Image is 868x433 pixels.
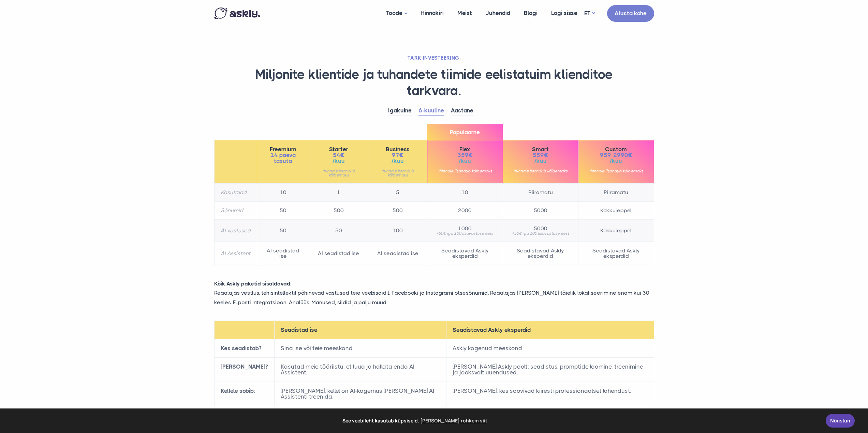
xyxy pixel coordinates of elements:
[427,242,503,265] td: Seadistavad Askly eksperdid
[274,339,446,357] td: Sina ise või teie meeskond
[578,202,654,220] td: Kokkuleppel
[427,184,503,202] td: 10
[509,231,572,235] small: +50€ iga 100 lisavastuse eest
[309,220,368,242] td: 50
[214,7,260,19] img: Askly
[263,146,303,152] span: Freemium
[214,242,257,265] th: AI Assistent
[214,357,274,382] th: [PERSON_NAME]?
[427,202,503,220] td: 2000
[503,242,578,265] td: Seadistavad Askly eksperdid
[433,226,496,231] span: 1000
[274,321,446,339] th: Seadistad ise
[433,169,496,173] small: *hinnale lisandub käibemaks
[368,242,427,265] td: AI seadistad ise
[446,339,654,357] td: Askly kogenud meeskond
[368,220,427,242] td: 100
[309,184,368,202] td: 1
[315,169,362,177] small: *hinnale lisandub käibemaks
[584,9,595,18] a: ET
[257,202,309,220] td: 50
[214,184,257,202] th: Kasutajad
[433,158,496,164] span: /kuu
[418,106,444,116] a: 6-kuuline
[274,382,446,406] td: [PERSON_NAME], kellel on AI-kogemus [PERSON_NAME] AI Assistenti treenida.
[509,226,572,231] span: 5000
[578,184,654,202] td: Piiramatu
[368,184,427,202] td: 5
[214,382,274,406] th: Kellele sobib:
[585,228,647,233] span: Kokkuleppel
[214,202,257,220] th: Sõnumid
[315,152,362,158] span: 54€
[585,169,647,173] small: *hinnale lisandub käibemaks
[585,146,647,152] span: Custom
[509,146,572,152] span: Smart
[433,231,496,235] small: +50€ iga 100 lisavastuse eest
[509,158,572,164] span: /kuu
[374,152,421,158] span: 97€
[374,169,421,177] small: *hinnale lisandub käibemaks
[826,414,855,428] a: Nõustun
[509,152,572,158] span: 559€
[503,202,578,220] td: 5000
[585,158,647,164] span: /kuu
[446,321,654,339] th: Seadistavad Askly eksperdid
[309,202,368,220] td: 500
[446,357,654,382] td: [PERSON_NAME] Askly poolt: seadistus, promptide loomine, treenimine ja jooksvalt uuendused.
[214,220,257,242] th: AI vastused
[214,55,654,61] h2: TARK INVESTEERING.
[274,357,446,382] td: Kasutad meie tööriistu, et luua ja hallata enda AI Assistent.
[214,339,274,357] th: Kes seadistab?
[309,242,368,265] td: AI seadistad ise
[374,158,421,164] span: /kuu
[214,280,292,287] strong: Kõik Askly paketid sisaldavad:
[315,146,362,152] span: Starter
[10,416,821,426] span: See veebileht kasutab küpsiseid.
[315,158,362,164] span: /kuu
[419,416,488,426] a: learn more about cookies
[263,152,303,164] span: 14 päeva tasuta
[209,288,659,307] p: Reaalajas vestlus, tehisintellektil põhinevad vastused teie veebisaidil, Facebooki ja Instagrami ...
[433,146,496,152] span: Flex
[427,124,502,140] span: Populaarne
[446,382,654,406] td: [PERSON_NAME], kes soovivad kiiresti professionaalset lahendust.
[257,184,309,202] td: 10
[578,242,654,265] td: Seadistavad Askly eksperdid
[368,202,427,220] td: 500
[503,184,578,202] td: Piiramatu
[509,169,572,173] small: *hinnale lisandub käibemaks
[374,146,421,152] span: Business
[257,242,309,265] td: AI seadistad ise
[585,152,647,158] span: 959-2990€
[214,66,654,99] h1: Miljonite klientide ja tuhandete tiimide eelistatuim klienditoe tarkvara.
[388,106,412,116] a: Igakuine
[257,220,309,242] td: 50
[433,152,496,158] span: 359€
[451,106,473,116] a: Aastane
[607,5,654,22] a: Alusta kohe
